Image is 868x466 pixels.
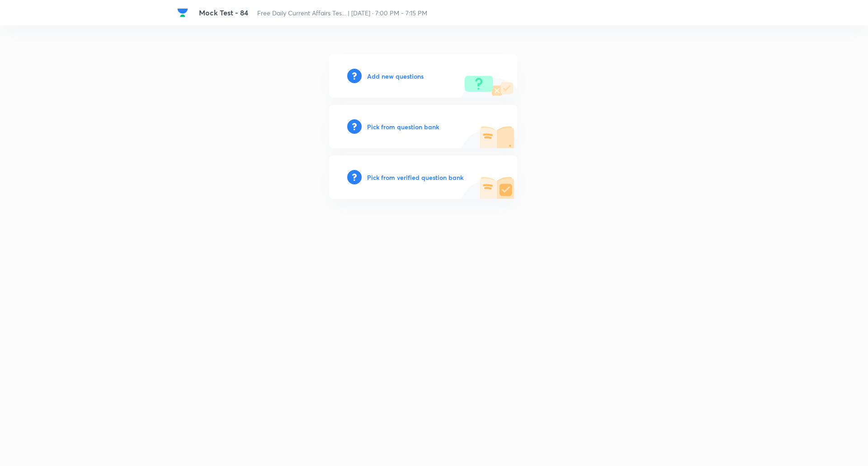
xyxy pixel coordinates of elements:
img: Company Logo [177,7,188,18]
span: Free Daily Current Affairs Tes... | [DATE] · 7:00 PM - 7:15 PM [257,9,427,17]
h6: Add new questions [367,71,424,81]
h6: Pick from question bank [367,122,439,132]
h6: Pick from verified question bank [367,173,463,182]
span: Mock Test - 84 [199,8,248,17]
a: Company Logo [177,7,192,18]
